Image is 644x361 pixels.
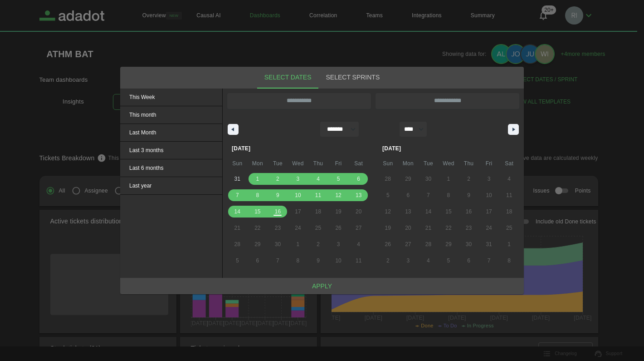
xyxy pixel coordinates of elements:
span: 30 [466,236,472,252]
span: Thu [308,156,328,171]
button: 3 [288,171,308,187]
button: 16 [268,203,288,220]
button: 31 [479,236,499,252]
span: 28 [425,236,431,252]
span: 26 [335,220,341,236]
button: 21 [227,220,248,236]
span: 30 [275,236,281,252]
button: 4 [308,171,328,187]
span: 24 [486,220,492,236]
button: 13 [348,187,369,203]
button: 22 [439,220,459,236]
span: Last year [120,177,222,194]
span: Mon [398,156,419,171]
button: 23 [268,220,288,236]
span: 13 [405,203,411,220]
button: 23 [459,220,479,236]
span: 1 [256,171,259,187]
span: 31 [486,236,492,252]
button: 2 [459,171,479,187]
button: 24 [288,220,308,236]
button: 14 [227,203,248,220]
span: 2 [276,171,279,187]
button: 19 [378,220,398,236]
button: Apply [120,278,524,295]
button: Select Sprints [318,67,387,89]
span: Thu [459,156,479,171]
span: Sat [348,156,369,171]
span: 14 [234,203,240,220]
button: 26 [378,236,398,252]
span: Wed [439,156,459,171]
span: Sun [378,156,398,171]
button: 6 [348,171,369,187]
button: 16 [459,203,479,220]
span: 10 [295,187,301,203]
span: 3 [297,171,300,187]
span: 12 [385,203,391,220]
span: Last Month [120,124,222,141]
button: 28 [418,236,439,252]
div: [DATE] [227,141,369,156]
button: 27 [348,220,369,236]
button: 14 [418,203,439,220]
span: 2 [467,171,470,187]
button: 18 [308,203,328,220]
button: 1 [248,171,268,187]
button: 4 [499,171,519,187]
button: 27 [398,236,419,252]
span: 25 [506,220,512,236]
span: 27 [356,220,361,236]
span: 9 [276,187,279,203]
button: 9 [268,187,288,203]
button: Last 6 months [120,159,222,177]
span: This month [120,106,222,124]
span: 11 [315,187,321,203]
button: Last Month [120,124,222,142]
span: 11 [506,187,512,203]
span: 3 [488,171,491,187]
button: 12 [378,203,398,220]
button: 25 [308,220,328,236]
span: 18 [506,203,512,220]
button: 19 [328,203,349,220]
button: 13 [398,203,419,220]
span: 16 [466,203,472,220]
div: [DATE] [378,141,519,156]
span: Sun [227,156,248,171]
span: 14 [425,203,431,220]
span: 20 [356,203,361,220]
span: 8 [256,187,259,203]
span: 18 [315,203,321,220]
button: 10 [288,187,308,203]
span: 22 [445,220,451,236]
button: 25 [499,220,519,236]
button: Last 3 months [120,142,222,159]
span: Wed [288,156,308,171]
span: 23 [466,220,472,236]
span: 9 [467,187,470,203]
button: 29 [248,236,268,252]
span: 20 [405,220,411,236]
span: 23 [275,220,281,236]
button: Select Dates [257,67,319,89]
span: 6 [357,171,360,187]
button: 6 [398,187,419,203]
span: 1 [447,171,450,187]
button: 21 [418,220,439,236]
span: 21 [425,220,431,236]
span: Tue [268,156,288,171]
span: 15 [445,203,451,220]
span: 5 [386,187,390,203]
span: Last 3 months [120,142,222,159]
button: 17 [288,203,308,220]
button: 20 [398,220,419,236]
button: 17 [479,203,499,220]
span: Fri [328,156,349,171]
span: 7 [427,187,430,203]
span: 25 [315,220,321,236]
button: Last year [120,177,222,195]
button: 11 [308,187,328,203]
span: 10 [486,187,492,203]
button: 18 [499,203,519,220]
